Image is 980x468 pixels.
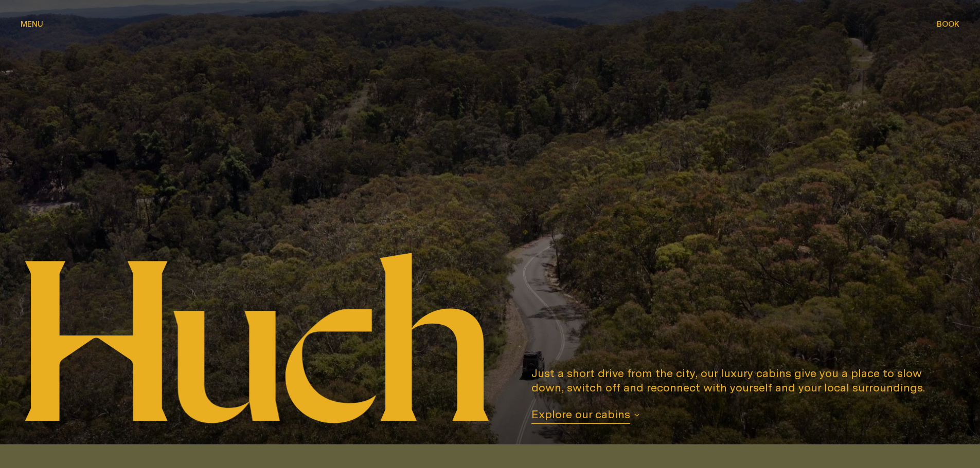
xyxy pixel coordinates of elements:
[531,407,630,424] span: Explore our cabins
[21,20,43,28] span: Menu
[21,18,43,31] button: show menu
[531,407,639,424] button: Explore our cabins
[937,20,959,28] span: Book
[937,18,959,31] button: show booking tray
[531,366,939,395] p: Just a short drive from the city, our luxury cabins give you a place to slow down, switch off and...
